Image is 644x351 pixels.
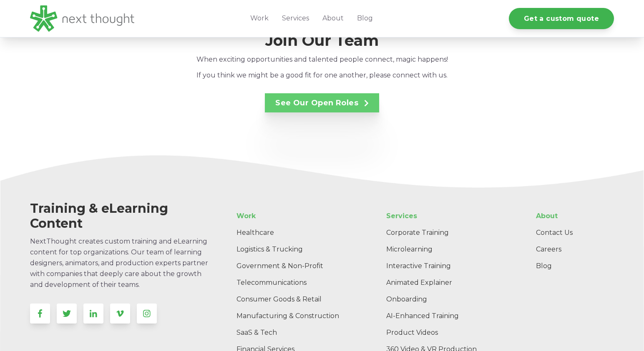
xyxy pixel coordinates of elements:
[380,291,514,308] a: Onboarding
[230,291,355,308] a: Consumer Goods & Retail
[101,54,543,65] p: When exciting opportunities and talented people connect, magic happens!
[230,241,355,258] a: Logistics & Trucking
[265,93,379,112] a: See Our Open Roles
[380,324,514,341] a: Product Videos
[380,274,514,291] a: Animated Explainer
[529,208,614,274] div: Navigation Menu
[101,70,543,81] p: If you think we might be a good fit for one another, please connect with us.
[230,208,355,224] a: Work
[30,5,134,32] img: LG - NextThought Logo
[380,258,514,274] a: Interactive Training
[230,258,355,274] a: Government & Non-Profit
[529,224,614,241] a: Contact Us
[30,237,208,289] span: NextThought creates custom training and eLearning content for top organizations. Our team of lear...
[380,224,514,241] a: Corporate Training
[529,241,614,258] a: Careers
[30,201,168,231] span: Training & eLearning Content
[230,274,355,291] a: Telecommunications
[509,8,614,29] a: Get a custom quote
[380,208,514,224] a: Services
[230,324,355,341] a: SaaS & Tech
[529,258,614,274] a: Blog
[230,308,355,324] a: Manufacturing & Construction
[529,208,614,224] a: About
[380,241,514,258] a: Microlearning
[101,32,543,49] h2: Join Our Team
[380,308,514,324] a: AI-Enhanced Training
[230,224,355,241] a: Healthcare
